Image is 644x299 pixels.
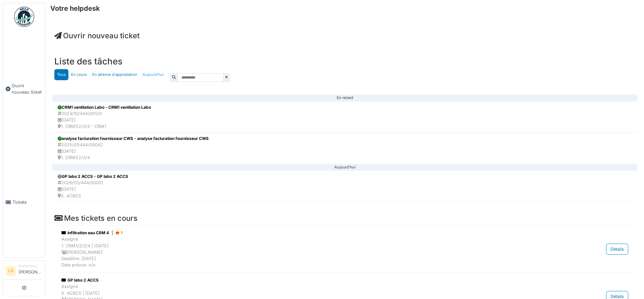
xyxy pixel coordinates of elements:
[18,263,43,268] div: Demandeur
[52,133,637,164] a: analyse facturation fournisseur CWS - analyse facturation fournisseur CWS 2025/01/444/00042 [DATE...
[68,69,90,80] a: En cours
[61,277,546,283] div: GP labo 2 ACCS
[14,7,34,27] img: Badge_color-CXgf-gQk.svg
[54,31,140,40] a: Ouvrir nouveau ticket
[50,4,100,12] h6: Votre helpdesk
[606,244,628,255] div: Détails
[58,104,151,110] div: CRM1 ventilation Labo - CRM1 ventilation Labo
[90,69,140,80] a: En attente d'approbation
[3,147,45,258] a: Tickets
[58,180,128,199] div: 2026/03/444/00001 [DATE] 5. AC&CS
[54,69,68,80] a: Tous
[12,83,43,95] span: Ouvrir nouveau ticket
[52,101,637,133] a: CRM1 ventilation Labo - CRM1 ventilation Labo 2024/10/444/00120 [DATE] 1. CRM1/2/3/4 - CRM1
[60,228,630,270] a: Infiltration eau CRM 4| 1 Assigné1. CRM1/2/3/4 | [DATE] [PERSON_NAME]Deadline: [DATE]Date prévue:...
[58,142,209,161] div: 2025/01/444/00042 [DATE] 1. CRM1/2/3/4
[6,266,16,276] li: LG
[58,136,209,142] div: analyse facturation fournisseur CWS - analyse facturation fournisseur CWS
[58,110,151,130] div: 2024/10/444/00120 [DATE] 1. CRM1/2/3/4 - CRM1
[58,98,632,98] div: En retard
[52,170,637,202] a: GP labo 2 ACCS - GP labo 2 ACCS 2026/03/444/00001 [DATE] 5. AC&CS
[54,214,635,222] h4: Mes tickets en cours
[140,69,166,80] a: Aujourd'hui
[116,230,122,236] div: 1
[61,230,546,236] div: Infiltration eau CRM 4
[58,173,128,180] div: GP labo 2 ACCS - GP labo 2 ACCS
[58,167,632,168] div: Aujourd'hui
[112,230,113,236] span: |
[3,31,45,147] a: Ouvrir nouveau ticket
[18,263,43,278] li: [PERSON_NAME]
[54,56,635,66] h3: Liste des tâches
[12,199,43,205] span: Tickets
[61,236,546,268] div: Assigné 1. CRM1/2/3/4 | [DATE] [PERSON_NAME] Deadline: [DATE] Date prévue: n/a
[6,263,43,280] a: LG Demandeur[PERSON_NAME]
